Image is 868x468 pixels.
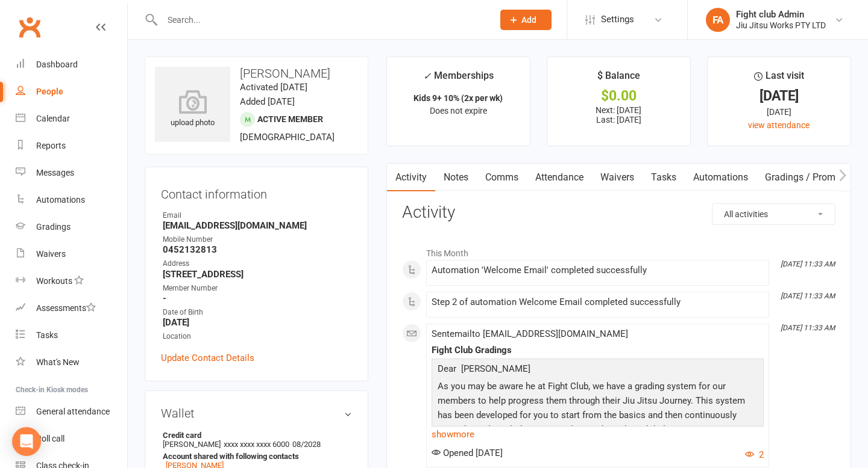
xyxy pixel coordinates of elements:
div: Gradings [36,222,71,232]
a: Messages [16,159,127,186]
div: General attendance [36,407,110,416]
a: Calendar [16,105,127,132]
div: Memberships [423,68,494,90]
i: [DATE] 11:33 AM [781,292,835,300]
span: Active member [257,114,323,124]
div: Reports [36,141,66,150]
a: Automations [685,164,756,191]
div: Open Intercom Messenger [12,427,41,456]
div: Dashboard [36,60,78,69]
a: Assessments [16,295,127,322]
strong: [DATE] [163,317,352,328]
div: Location [163,331,352,342]
a: Activity [387,164,435,191]
h3: [PERSON_NAME] [155,67,358,80]
strong: - [163,293,352,304]
a: Comms [477,164,527,191]
strong: Account shared with following contacts [163,452,346,461]
a: Workouts [16,268,127,295]
h3: Activity [402,203,835,222]
div: [DATE] [719,90,840,102]
div: Assessments [36,303,96,313]
time: Activated [DATE] [240,82,307,93]
a: Waivers [16,241,127,268]
i: [DATE] 11:33 AM [781,324,835,332]
time: Added [DATE] [240,96,295,107]
p: Next: [DATE] Last: [DATE] [558,105,679,125]
div: upload photo [155,90,230,129]
strong: Credit card [163,431,346,440]
a: Attendance [527,164,592,191]
div: Date of Birth [163,307,352,318]
input: Search... [159,11,485,28]
div: What's New [36,357,80,367]
a: Automations [16,186,127,214]
div: Roll call [36,434,64,443]
div: Last visit [754,68,804,90]
div: Messages [36,168,74,177]
div: $0.00 [558,90,679,102]
div: Automations [36,195,85,205]
h3: Wallet [161,407,352,420]
div: $ Balance [597,68,640,90]
a: Dashboard [16,51,127,78]
div: Member Number [163,283,352,294]
div: Mobile Number [163,234,352,245]
a: Tasks [643,164,685,191]
span: xxxx xxxx xxxx 6000 [224,440,289,449]
a: Roll call [16,425,127,452]
li: This Month [402,241,835,260]
a: Tasks [16,322,127,349]
a: Update Contact Details [161,351,254,365]
a: Clubworx [14,12,45,42]
span: Add [521,15,536,25]
div: Email [163,210,352,221]
a: Notes [435,164,477,191]
div: People [36,87,63,96]
i: [DATE] 11:33 AM [781,260,835,268]
strong: Kids 9+ 10% (2x per wk) [414,93,503,103]
a: show more [432,426,764,443]
a: What's New [16,349,127,376]
div: Tasks [36,330,58,340]
div: Workouts [36,276,72,286]
span: [DEMOGRAPHIC_DATA] [240,132,335,143]
span: Settings [601,6,634,33]
button: Add [500,10,552,30]
span: Opened [DATE] [432,448,503,458]
div: Jiu Jitsu Works PTY LTD [736,20,826,31]
span: Sent email to [EMAIL_ADDRESS][DOMAIN_NAME] [432,328,628,339]
div: Automation 'Welcome Email' completed successfully [432,265,764,276]
strong: [STREET_ADDRESS] [163,269,352,280]
div: [DATE] [719,105,840,119]
div: FA [706,8,730,32]
button: 2 [745,448,764,462]
div: Fight club Admin [736,9,826,20]
a: Waivers [592,164,643,191]
a: People [16,78,127,105]
a: view attendance [748,120,810,130]
strong: 0452132813 [163,244,352,255]
div: Step 2 of automation Welcome Email completed successfully [432,297,764,307]
div: Calendar [36,114,70,123]
a: Reports [16,132,127,159]
a: Gradings [16,214,127,241]
h3: Contact information [161,183,352,201]
a: General attendance kiosk mode [16,398,127,425]
div: Fight Club Gradings [432,345,764,356]
p: Dear [PERSON_NAME] [435,362,761,379]
i: ✓ [423,70,431,82]
div: Waivers [36,249,66,259]
strong: [EMAIL_ADDRESS][DOMAIN_NAME] [163,220,352,231]
div: Address [163,258,352,269]
span: 08/2028 [292,440,321,449]
span: Does not expire [430,106,487,115]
